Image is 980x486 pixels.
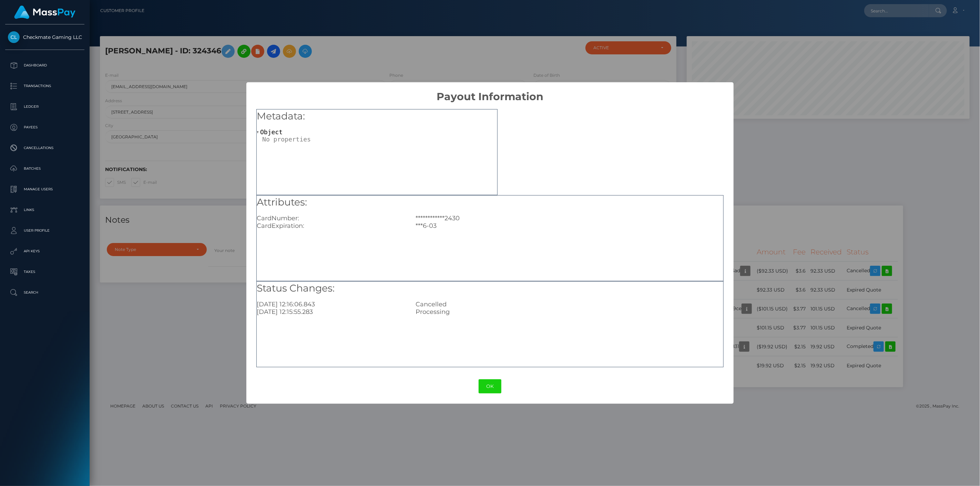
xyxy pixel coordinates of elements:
h5: Metadata: [257,109,497,123]
p: Taxes [8,267,82,277]
div: Cancelled [410,300,728,308]
div: CardExpiration: [252,222,410,230]
h2: Payout Information [246,82,733,103]
span: Object [260,128,283,136]
p: User Profile [8,225,82,236]
h5: Status Changes: [257,282,723,295]
p: API Keys [8,246,82,256]
div: [DATE] 12:15:55.283 [252,308,410,316]
button: OK [479,379,501,393]
p: Links [8,205,82,215]
p: Transactions [8,81,82,91]
div: Processing [410,308,728,316]
img: MassPay Logo [14,6,75,19]
p: Manage Users [8,184,82,194]
div: CardNumber: [252,214,410,222]
p: Search [8,287,82,298]
p: Cancellations [8,143,82,153]
p: Payees [8,122,82,133]
p: Ledger [8,102,82,112]
h5: Attributes: [257,196,723,209]
img: Checkmate Gaming LLC [8,31,20,43]
p: Batches [8,163,82,174]
div: [DATE] 12:16:06.843 [252,300,410,308]
span: Checkmate Gaming LLC [5,34,84,40]
p: Dashboard [8,60,82,71]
